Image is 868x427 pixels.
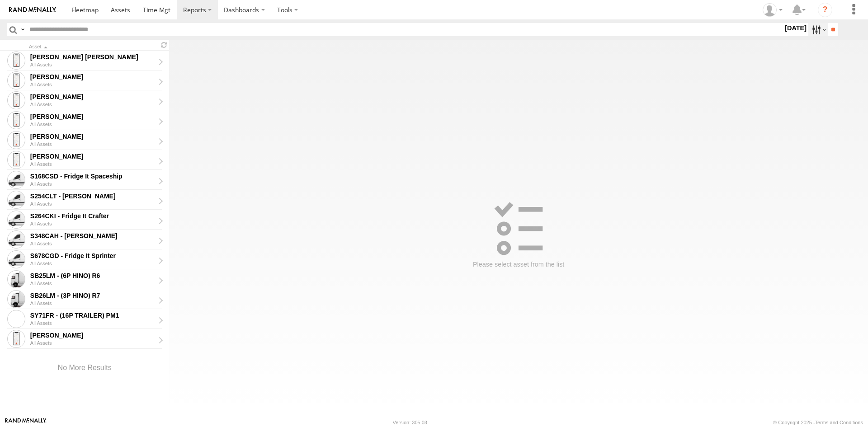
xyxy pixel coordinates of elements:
div: Peter Lu [759,3,786,17]
label: Search Filter Options [808,23,828,36]
div: Tajvdiner singh - Click to view sensor readings [30,331,155,339]
span: Click to view sensor readings [7,270,25,288]
div: All Assets [30,102,161,107]
div: All Assets [30,241,161,246]
div: All Assets [30,320,161,326]
span: Click to view sensor readings [7,131,25,149]
span: Click to view sensor readings [7,310,25,328]
div: All Assets [30,122,161,127]
div: All Assets [30,221,161,226]
img: rand-logo.svg [9,7,56,13]
div: MILAN PATEL - Click to view sensor readings [30,132,155,141]
span: Click to view sensor readings [7,330,25,348]
a: Terms and Conditions [815,420,863,425]
div: Click to Sort [29,45,155,49]
span: Click to view sensor readings [7,230,25,249]
span: Click to view sensor readings [7,52,25,70]
span: Click to view sensor readings [7,211,25,229]
div: SB25LM - (6P HINO) R6 - Click to view sensor readings [30,272,155,280]
div: All Assets [30,281,161,286]
div: SY71FR - (16P TRAILER) PM1 - Click to view sensor readings [30,311,155,319]
div: S678CGD - Fridge It Sprinter - Click to view sensor readings [30,252,155,260]
div: All Assets [30,340,161,346]
span: Click to view sensor readings [7,151,25,169]
span: Refresh [158,41,169,49]
div: All Assets [30,62,161,67]
div: Dev Pratap - Click to view sensor readings [30,73,155,81]
div: S264CKI - Fridge It Crafter - Click to view sensor readings [30,212,155,220]
div: All Assets [30,261,161,266]
div: Hardeep Singh - Click to view sensor readings [30,113,155,121]
div: Ajay Pal Singh - Click to view sensor readings [30,53,155,61]
div: © Copyright 2025 - [773,420,863,425]
div: S168CSD - Fridge It Spaceship - Click to view sensor readings [30,172,155,180]
span: Click to view sensor readings [7,71,25,89]
div: All Assets [30,161,161,167]
div: SB26LM - (3P HINO) R7 - Click to view sensor readings [30,291,155,300]
div: All Assets [30,201,161,206]
span: Click to view sensor readings [7,191,25,209]
span: Click to view sensor readings [7,171,25,189]
a: Visit our Website [5,418,47,427]
span: Click to view sensor readings [7,290,25,308]
div: All Assets [30,181,161,187]
div: Divanshu Munjal - Click to view sensor readings [30,93,155,101]
div: PARVEEN SINGH - Click to view sensor readings [30,152,155,160]
i: ? [818,3,832,17]
div: All Assets [30,82,161,87]
span: Click to view sensor readings [7,111,25,129]
label: [DATE] [783,23,808,33]
div: S348CAH - Emir Tarabar - Click to view sensor readings [30,232,155,240]
label: Search Query [19,23,26,36]
span: Click to view sensor readings [7,250,25,268]
div: All Assets [30,300,161,306]
div: All Assets [30,141,161,147]
span: Click to view sensor readings [7,91,25,109]
div: S254CLT - Brian Corkhill - Click to view sensor readings [30,192,155,200]
div: Version: 305.03 [393,420,427,425]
